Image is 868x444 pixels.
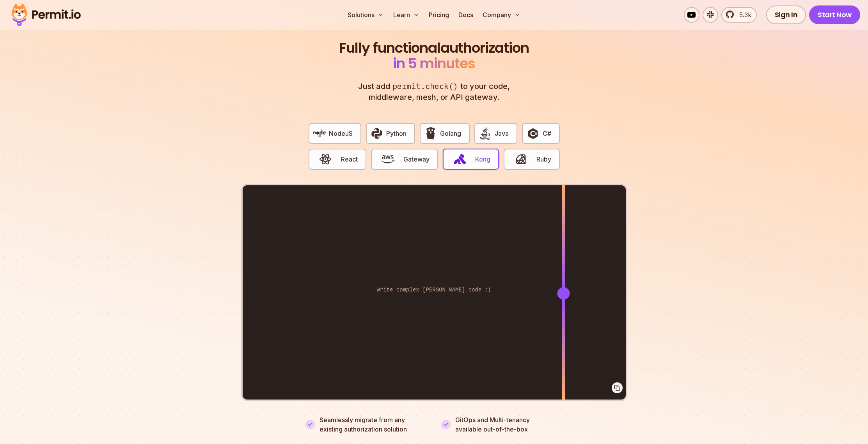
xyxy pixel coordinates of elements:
p: GitOps and Multi-tenancy available out-of-the-box [455,415,530,434]
img: React [319,153,332,166]
a: Pricing [426,7,452,23]
span: Python [386,129,406,138]
span: Golang [440,129,461,138]
button: Solutions [344,7,387,23]
span: permit.check() [390,81,460,92]
img: NodeJS [313,127,326,140]
img: Golang [424,127,437,140]
span: NodeJS [329,129,353,138]
span: Java [495,129,509,138]
img: Java [479,127,492,140]
p: Just add to your code, middleware, mesh, or API gateway. [350,81,518,103]
span: C# [543,129,551,138]
img: Kong [453,153,467,166]
img: Python [370,127,383,140]
button: Company [479,7,524,23]
p: Seamlessly migrate from any existing authorization solution [320,415,427,434]
code: Write complex [PERSON_NAME] code :( [371,280,497,300]
img: Permit logo [8,2,84,28]
a: 5.3k [721,7,757,23]
span: React [341,155,358,164]
button: Learn [390,7,422,23]
a: Start Now [809,5,860,24]
img: Ruby [514,153,527,166]
a: Sign In [766,5,806,24]
h2: authorization [337,40,531,71]
span: 5.3k [735,10,751,20]
span: Kong [475,155,490,164]
span: Gateway [403,155,430,164]
a: Docs [455,7,476,23]
span: in 5 minutes [393,53,475,73]
img: Gateway [381,153,394,166]
span: Fully functional [339,40,440,56]
img: C# [526,127,540,140]
span: Ruby [536,155,551,164]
